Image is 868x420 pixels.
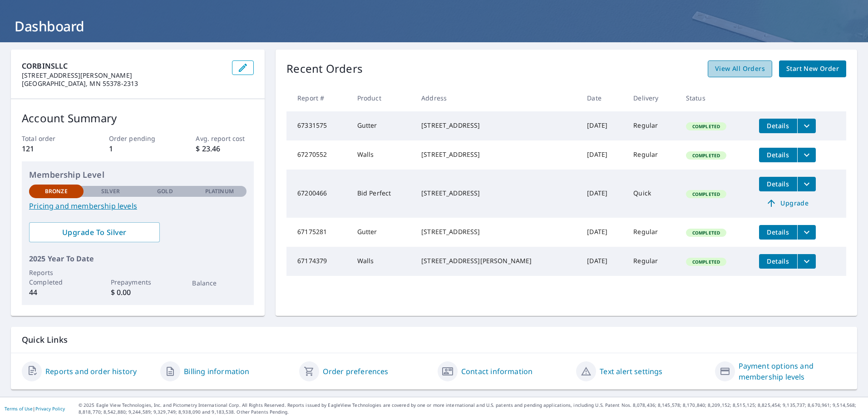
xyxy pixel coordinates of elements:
td: Regular [626,140,679,170]
td: Quick [626,170,679,218]
p: Membership Level [29,169,247,181]
p: Quick Links [22,334,846,345]
span: Details [764,257,792,265]
p: Total order [22,134,80,143]
a: View All Orders [708,60,772,77]
a: Reports and order history [45,366,137,377]
button: filesDropdownBtn-67200466 [797,177,816,191]
span: Completed [687,123,725,130]
a: Upgrade [759,196,816,210]
th: Delivery [626,85,679,111]
td: Gutter [350,111,414,140]
a: Billing information [184,366,249,377]
td: [DATE] [580,247,626,276]
div: [STREET_ADDRESS] [421,121,572,130]
th: Date [580,85,626,111]
td: 67270552 [286,140,350,170]
td: Gutter [350,218,414,247]
a: Terms of Use [5,405,33,412]
p: [STREET_ADDRESS][PERSON_NAME] [22,71,225,80]
div: [STREET_ADDRESS] [421,227,572,236]
th: Report # [286,85,350,111]
span: Details [764,180,792,188]
span: Details [764,121,792,130]
p: 1 [109,143,167,154]
p: Order pending [109,134,167,143]
span: Completed [687,191,725,197]
button: detailsBtn-67331575 [759,119,797,133]
button: detailsBtn-67200466 [759,177,797,191]
span: Start New Order [786,63,839,75]
td: Regular [626,247,679,276]
td: Walls [350,247,414,276]
p: Bronze [45,187,68,195]
p: 121 [22,143,80,154]
p: Recent Orders [286,60,363,77]
p: $ 23.46 [196,143,254,154]
p: Reports Completed [29,268,84,287]
a: Upgrade To Silver [29,222,160,242]
a: Start New Order [779,60,846,77]
h1: Dashboard [11,17,857,35]
td: Regular [626,218,679,247]
p: Silver [101,187,120,195]
span: Details [764,150,792,159]
button: filesDropdownBtn-67331575 [797,119,816,133]
th: Product [350,85,414,111]
td: [DATE] [580,111,626,140]
p: Platinum [205,187,234,195]
div: [STREET_ADDRESS] [421,150,572,159]
button: filesDropdownBtn-67174379 [797,254,816,269]
td: 67200466 [286,170,350,218]
span: Details [764,228,792,236]
span: Completed [687,152,725,159]
td: [DATE] [580,170,626,218]
button: filesDropdownBtn-67175281 [797,225,816,240]
td: 67331575 [286,111,350,140]
p: Balance [192,278,247,288]
button: detailsBtn-67174379 [759,254,797,269]
td: 67174379 [286,247,350,276]
div: [STREET_ADDRESS][PERSON_NAME] [421,256,572,265]
td: [DATE] [580,140,626,170]
p: | [5,406,65,411]
a: Pricing and membership levels [29,200,247,211]
p: Gold [157,187,173,195]
p: 2025 Year To Date [29,253,247,264]
th: Address [414,85,580,111]
p: Prepayments [111,277,165,287]
p: CORBINSLLC [22,60,225,71]
td: Walls [350,140,414,170]
p: [GEOGRAPHIC_DATA], MN 55378-2313 [22,80,225,88]
th: Status [679,85,752,111]
span: View All Orders [715,63,765,75]
a: Text alert settings [600,366,662,377]
button: detailsBtn-67175281 [759,225,797,240]
p: © 2025 Eagle View Technologies, Inc. and Pictometry International Corp. All Rights Reserved. Repo... [79,402,863,415]
td: 67175281 [286,218,350,247]
span: Upgrade To Silver [36,227,153,237]
span: Upgrade [764,198,810,209]
button: detailsBtn-67270552 [759,148,797,162]
a: Order preferences [323,366,389,377]
p: 44 [29,287,84,298]
a: Contact information [461,366,533,377]
td: [DATE] [580,218,626,247]
button: filesDropdownBtn-67270552 [797,148,816,162]
td: Bid Perfect [350,170,414,218]
p: $ 0.00 [111,287,165,298]
a: Payment options and membership levels [739,360,846,382]
a: Privacy Policy [35,405,65,412]
p: Account Summary [22,110,254,126]
div: [STREET_ADDRESS] [421,189,572,198]
td: Regular [626,111,679,140]
p: Avg. report cost [196,134,254,143]
span: Completed [687,259,725,265]
span: Completed [687,230,725,236]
